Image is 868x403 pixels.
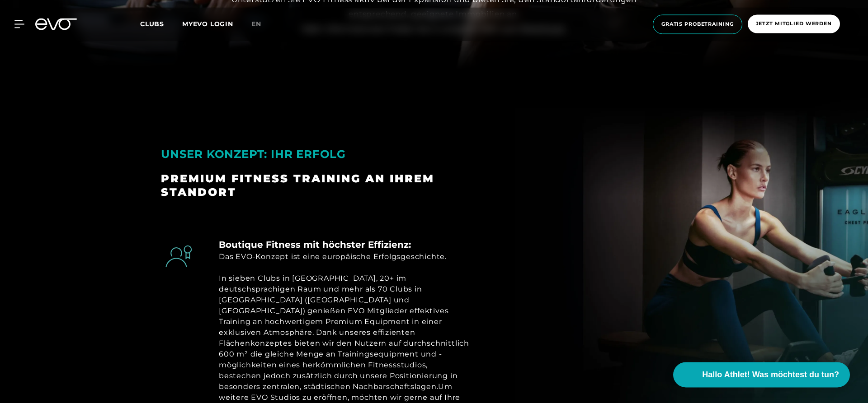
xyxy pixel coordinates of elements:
[219,251,447,262] div: Das EVO-Konzept ist eine europäische Erfolgsgeschichte.
[161,144,472,165] div: UNSER KONZEPT: IHR ERFOLG
[140,19,182,28] a: Clubs
[251,20,261,28] span: en
[650,14,745,34] a: Gratis Probetraining
[140,20,164,28] span: Clubs
[219,238,411,251] h4: Boutique Fitness mit höchster Effizienz:
[702,369,839,381] span: Hallo Athlet! Was möchtest du tun?
[745,14,843,34] a: Jetzt Mitglied werden
[756,20,832,28] span: Jetzt Mitglied werden
[251,19,272,29] a: en
[661,20,734,28] span: Gratis Probetraining
[182,20,233,28] a: MYEVO LOGIN
[161,172,472,199] h3: PREMIUM FITNESS TRAINING AN IHREM STANDORT
[673,362,850,387] button: Hallo Athlet! Was möchtest du tun?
